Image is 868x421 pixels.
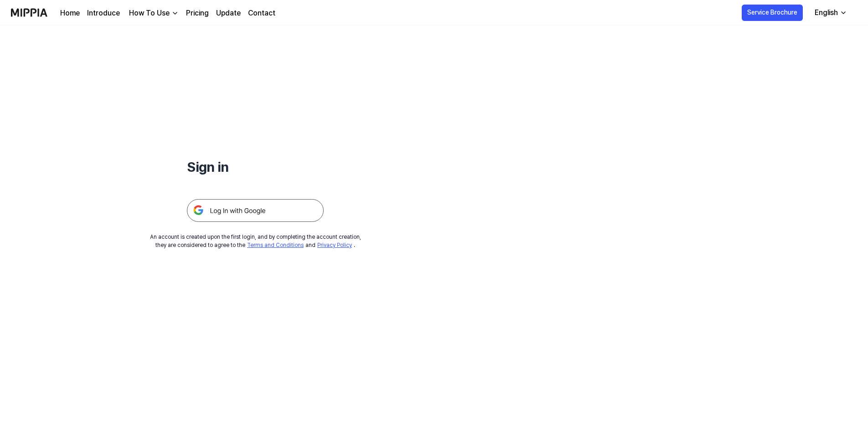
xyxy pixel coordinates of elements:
[216,8,241,19] a: Update
[60,8,80,19] a: Home
[87,8,120,19] a: Introduce
[807,4,852,22] button: English
[248,8,275,19] a: Contact
[127,8,179,19] button: How To Use
[813,7,840,18] div: English
[187,157,324,177] h1: Sign in
[187,199,324,222] img: 구글 로그인 버튼
[127,8,171,19] div: How To Use
[150,233,361,249] div: An account is created upon the first login, and by completing the account creation, they are cons...
[186,8,209,19] a: Pricing
[171,10,179,17] img: down
[742,5,803,21] button: Service Brochure
[247,242,304,248] a: Terms and Conditions
[317,242,352,248] a: Privacy Policy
